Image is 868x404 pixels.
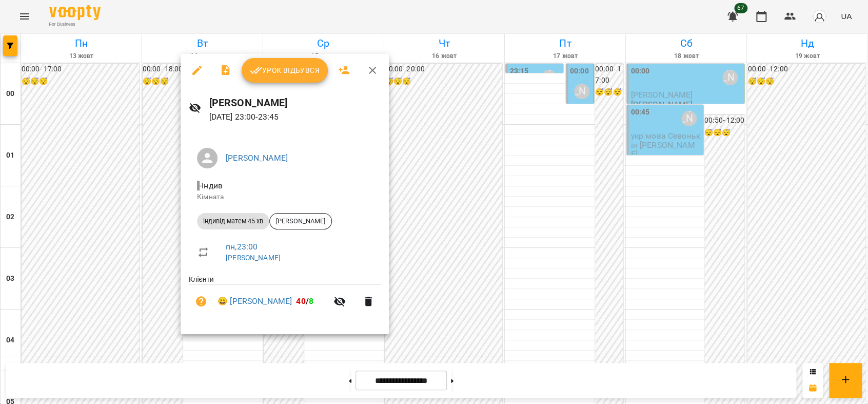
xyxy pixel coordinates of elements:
span: - Індив [197,181,225,190]
span: 40 [296,296,305,306]
button: Урок відбувся [242,58,328,83]
a: [PERSON_NAME] [226,153,288,163]
div: [PERSON_NAME] [269,213,332,229]
span: 8 [309,296,313,306]
span: [PERSON_NAME] [270,217,331,226]
span: Урок відбувся [250,64,320,76]
p: Кімната [197,192,372,202]
ul: Клієнти [189,274,381,322]
a: пн , 23:00 [226,242,258,252]
button: Візит ще не сплачено. Додати оплату? [189,289,213,314]
p: [DATE] 23:00 - 23:45 [209,111,381,123]
span: індивід матем 45 хв [197,217,269,226]
b: / [296,296,313,306]
a: [PERSON_NAME] [226,254,281,262]
a: 😀 [PERSON_NAME] [218,295,292,307]
h6: [PERSON_NAME] [209,95,381,111]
